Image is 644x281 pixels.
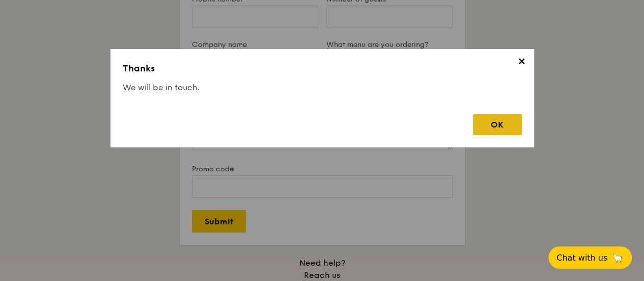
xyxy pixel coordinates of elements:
[556,253,607,263] span: Chat with us
[123,82,522,94] h4: We will be in touch.
[515,56,529,70] span: ✕
[473,114,522,135] div: OK
[548,246,632,269] button: Chat with us🦙
[611,252,624,264] span: 🦙
[123,61,522,75] h3: Thanks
